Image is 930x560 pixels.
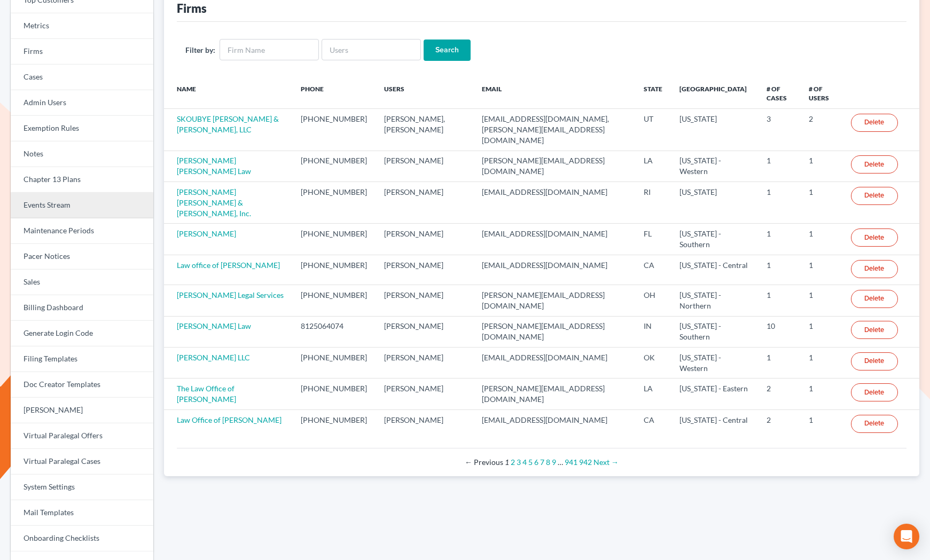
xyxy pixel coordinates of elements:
[11,244,153,270] a: Pacer Notices
[465,458,503,467] span: Previous page
[292,378,376,409] td: [PHONE_NUMBER]
[851,383,898,401] a: Delete
[322,39,421,60] input: Users
[758,224,800,255] td: 1
[800,348,842,378] td: 1
[671,255,758,285] td: [US_STATE] - Central
[671,285,758,316] td: [US_STATE] - Northern
[11,475,153,500] a: System Settings
[894,524,919,549] div: Open Intercom Messenger
[177,1,207,16] div: Firms
[635,151,671,182] td: LA
[635,409,671,439] td: CA
[758,109,800,151] td: 3
[177,156,251,176] a: [PERSON_NAME] [PERSON_NAME] Law
[758,378,800,409] td: 2
[11,526,153,551] a: Onboarding Checklists
[758,409,800,439] td: 2
[473,78,635,109] th: Email
[546,458,550,467] a: Page 8
[11,218,153,244] a: Maintenance Periods
[635,348,671,378] td: OK
[220,39,319,60] input: Firm Name
[11,270,153,295] a: Sales
[376,151,473,182] td: [PERSON_NAME]
[177,229,236,238] a: [PERSON_NAME]
[11,167,153,193] a: Chapter 13 Plans
[671,151,758,182] td: [US_STATE] - Western
[800,255,842,285] td: 1
[376,378,473,409] td: [PERSON_NAME]
[851,114,898,132] a: Delete
[292,285,376,316] td: [PHONE_NUMBER]
[292,78,376,109] th: Phone
[800,224,842,255] td: 1
[528,458,533,467] a: Page 5
[635,78,671,109] th: State
[177,384,236,404] a: The Law Office of [PERSON_NAME]
[505,458,509,467] em: Page 1
[671,182,758,224] td: [US_STATE]
[376,409,473,439] td: [PERSON_NAME]
[851,290,898,308] a: Delete
[635,182,671,224] td: RI
[851,228,898,247] a: Delete
[800,78,842,109] th: # of Users
[376,255,473,285] td: [PERSON_NAME]
[671,378,758,409] td: [US_STATE] - Eastern
[292,409,376,439] td: [PHONE_NUMBER]
[552,458,556,467] a: Page 9
[376,316,473,347] td: [PERSON_NAME]
[473,109,635,151] td: [EMAIL_ADDRESS][DOMAIN_NAME], [PERSON_NAME][EMAIL_ADDRESS][DOMAIN_NAME]
[800,316,842,347] td: 1
[851,321,898,339] a: Delete
[473,348,635,378] td: [EMAIL_ADDRESS][DOMAIN_NAME]
[565,458,577,467] a: Page 941
[185,457,898,468] div: Pagination
[376,285,473,316] td: [PERSON_NAME]
[473,224,635,255] td: [EMAIL_ADDRESS][DOMAIN_NAME]
[376,109,473,151] td: [PERSON_NAME], [PERSON_NAME]
[177,114,279,134] a: SKOUBYE [PERSON_NAME] & [PERSON_NAME], LLC
[11,321,153,346] a: Generate Login Code
[177,321,251,330] a: [PERSON_NAME] Law
[11,193,153,218] a: Events Stream
[851,260,898,278] a: Delete
[635,109,671,151] td: UT
[671,348,758,378] td: [US_STATE] - Western
[851,155,898,173] a: Delete
[376,78,473,109] th: Users
[164,78,292,109] th: Name
[800,109,842,151] td: 2
[800,151,842,182] td: 1
[758,348,800,378] td: 1
[579,458,592,467] a: Page 942
[635,255,671,285] td: CA
[292,182,376,224] td: [PHONE_NUMBER]
[534,458,538,467] a: Page 6
[635,316,671,347] td: IN
[511,458,515,467] a: Page 2
[11,346,153,372] a: Filing Templates
[800,182,842,224] td: 1
[851,415,898,433] a: Delete
[11,449,153,475] a: Virtual Paralegal Cases
[292,151,376,182] td: [PHONE_NUMBER]
[11,141,153,167] a: Notes
[473,182,635,224] td: [EMAIL_ADDRESS][DOMAIN_NAME]
[177,415,282,424] a: Law Office of [PERSON_NAME]
[185,44,215,56] label: Filter by:
[292,224,376,255] td: [PHONE_NUMBER]
[473,285,635,316] td: [PERSON_NAME][EMAIL_ADDRESS][DOMAIN_NAME]
[177,261,280,270] a: Law office of [PERSON_NAME]
[671,78,758,109] th: [GEOGRAPHIC_DATA]
[671,109,758,151] td: [US_STATE]
[292,316,376,347] td: 8125064074
[11,295,153,321] a: Billing Dashboard
[758,78,800,109] th: # of Cases
[517,458,521,467] a: Page 3
[11,423,153,449] a: Virtual Paralegal Offers
[635,378,671,409] td: LA
[11,372,153,398] a: Doc Creator Templates
[11,13,153,39] a: Metrics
